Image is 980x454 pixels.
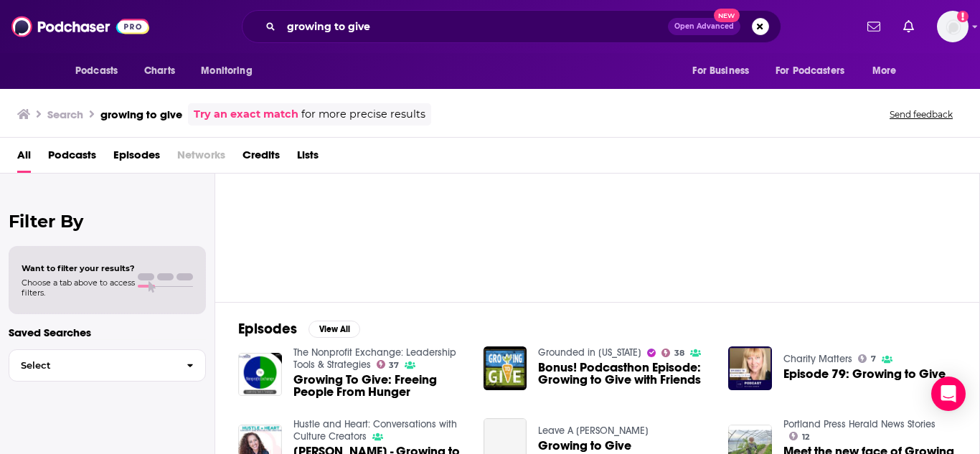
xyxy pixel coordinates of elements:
img: Episode 79: Growing to Give [728,346,772,390]
span: For Podcasters [776,61,844,81]
a: 38 [661,349,684,357]
span: Networks [177,143,225,173]
a: Growing to Give [538,440,631,452]
a: Lists [297,143,319,173]
button: open menu [65,57,136,85]
a: EpisodesView All [238,320,360,338]
a: Show notifications dropdown [897,14,920,39]
button: open menu [682,57,767,85]
span: New [714,9,740,22]
a: Episode 79: Growing to Give [783,368,946,380]
button: Send feedback [885,108,957,120]
button: Show profile menu [937,11,969,42]
img: Podchaser - Follow, Share and Rate Podcasts [11,13,149,40]
h3: Search [47,108,83,121]
span: Choose a tab above to access filters. [22,278,135,298]
h2: Filter By [9,211,206,232]
a: Show notifications dropdown [862,14,886,39]
span: Podcasts [75,61,118,81]
a: 37 [377,360,400,369]
a: Podcasts [48,143,96,173]
a: Bonus! Podcasthon Episode: Growing to Give with Friends [538,361,711,386]
a: The Nonprofit Exchange: Leadership Tools & Strategies [293,346,456,371]
button: Select [9,349,206,382]
a: Leave A Mark Church [538,425,649,437]
span: for more precise results [301,106,425,123]
p: Saved Searches [9,326,206,339]
button: View All [308,321,360,338]
a: Try an exact match [194,106,298,123]
div: Open Intercom Messenger [931,377,966,411]
a: All [17,143,31,173]
button: open menu [766,57,865,85]
span: Select [9,361,175,370]
a: 7 [858,354,876,363]
span: 12 [802,434,809,440]
span: Open Advanced [674,23,734,30]
span: 37 [389,362,399,369]
span: 38 [674,350,684,356]
svg: Add a profile image [957,11,969,22]
h2: Episodes [238,320,297,338]
button: open menu [191,57,270,85]
a: Charts [135,57,184,85]
div: Search podcasts, credits, & more... [242,10,781,43]
span: Charts [144,61,175,81]
input: Search podcasts, credits, & more... [281,15,668,38]
span: Monitoring [201,61,252,81]
a: Hustle and Heart: Conversations with Culture Creators [293,418,457,443]
button: open menu [862,57,915,85]
img: User Profile [937,11,969,42]
span: 7 [871,356,876,362]
a: Credits [242,143,280,173]
span: Want to filter your results? [22,263,135,273]
a: Charity Matters [783,353,852,365]
a: 12 [789,432,809,440]
a: Portland Press Herald News Stories [783,418,936,430]
span: More [872,61,897,81]
a: Grounded in Maine [538,346,641,359]
img: Growing To Give: Freeing People From Hunger [238,353,282,397]
a: Growing To Give: Freeing People From Hunger [293,374,466,398]
span: Logged in as shaunavoza [937,11,969,42]
button: Open AdvancedNew [668,18,740,35]
img: Bonus! Podcasthon Episode: Growing to Give with Friends [484,346,527,390]
span: For Business [692,61,749,81]
a: Episodes [113,143,160,173]
h3: growing to give [100,108,182,121]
